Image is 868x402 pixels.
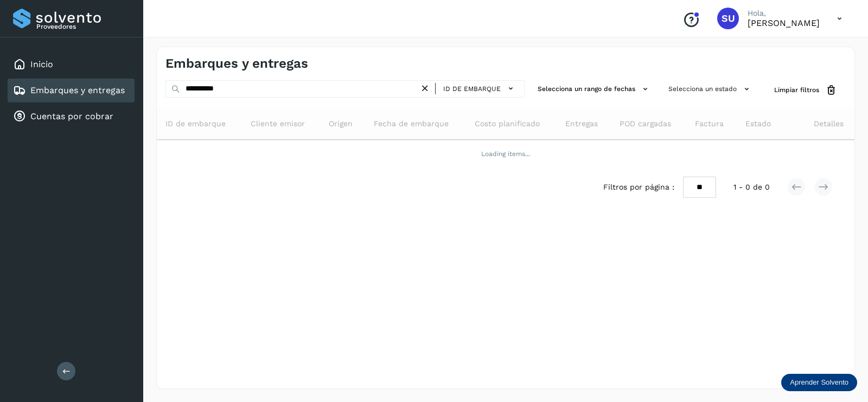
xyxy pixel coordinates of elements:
[165,118,226,129] span: ID de embarque
[30,85,125,95] a: Embarques y entregas
[748,9,820,18] p: Hola,
[565,118,598,129] span: Entregas
[165,56,308,72] h4: Embarques y entregas
[533,80,655,98] button: Selecciona un rango de fechas
[664,80,757,98] button: Selecciona un estado
[814,118,844,129] span: Detalles
[765,80,846,100] button: Limpiar filtros
[8,79,135,102] div: Embarques y entregas
[790,378,848,387] p: Aprender Solvento
[603,181,674,193] span: Filtros por página :
[30,111,113,121] a: Cuentas por cobrar
[374,118,449,129] span: Fecha de embarque
[695,118,724,129] span: Factura
[8,53,135,76] div: Inicio
[157,140,854,168] td: Loading items...
[329,118,353,129] span: Origen
[443,84,501,94] span: ID de embarque
[475,118,540,129] span: Costo planificado
[774,85,819,95] span: Limpiar filtros
[733,181,770,193] span: 1 - 0 de 0
[745,118,771,129] span: Estado
[620,118,671,129] span: POD cargadas
[36,23,130,30] p: Proveedores
[440,81,520,96] button: ID de embarque
[30,59,53,69] a: Inicio
[748,18,820,28] p: Sayra Ugalde
[781,374,857,391] div: Aprender Solvento
[251,118,305,129] span: Cliente emisor
[8,105,135,128] div: Cuentas por cobrar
